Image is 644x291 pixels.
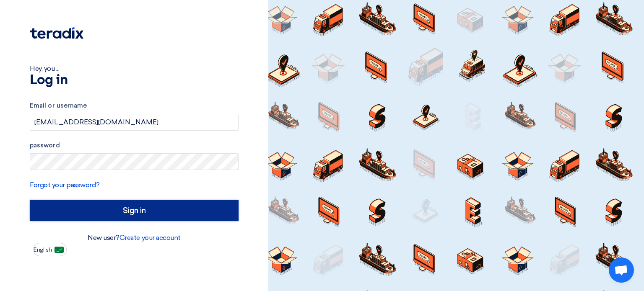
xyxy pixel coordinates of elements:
font: Email or username [30,102,87,109]
font: Log in [30,74,68,87]
div: Open chat [609,258,634,283]
img: Teradix logo [30,27,83,39]
input: Enter your business email or username [30,114,239,131]
a: Forgot your password? [30,181,100,189]
font: English [34,246,52,253]
font: password [30,142,60,149]
font: New user? [88,234,119,242]
font: Hey, you ... [30,64,59,72]
img: ar-AR.png [55,247,64,253]
a: Create your account [119,234,181,242]
input: Sign in [30,200,239,221]
button: English [33,243,67,256]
